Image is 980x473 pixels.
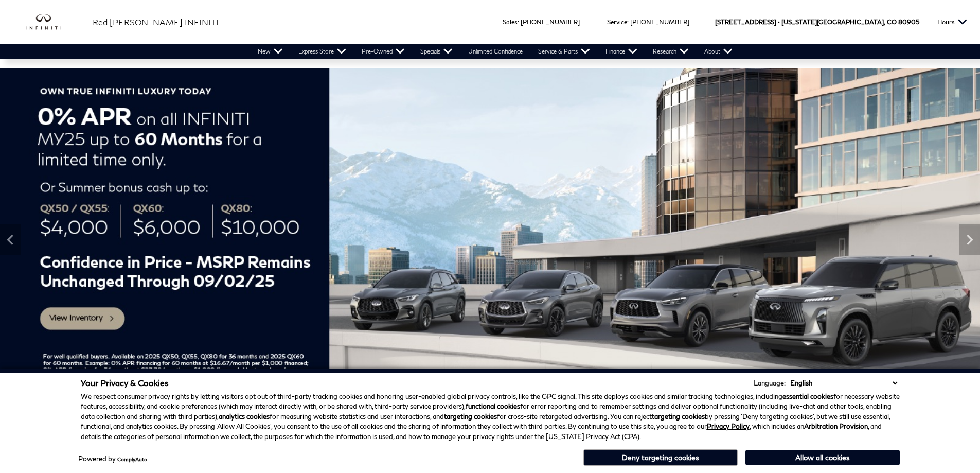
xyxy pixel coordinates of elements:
a: Specials [413,44,460,59]
a: ComplyAuto [117,456,147,462]
a: Red [PERSON_NAME] INFINITI [93,16,219,28]
strong: analytics cookies [219,412,270,421]
a: Unlimited Confidence [460,44,530,59]
img: INFINITI [26,14,77,30]
span: Service [607,18,627,26]
a: Privacy Policy [707,422,750,430]
p: We respect consumer privacy rights by letting visitors opt out of third-party tracking cookies an... [81,392,900,442]
button: Deny targeting cookies [583,449,738,466]
select: Language Select [788,378,900,388]
a: Finance [598,44,645,59]
span: Red [PERSON_NAME] INFINITI [93,17,219,27]
a: [PHONE_NUMBER] [521,18,580,26]
a: Research [645,44,697,59]
strong: targeting cookies [444,412,497,421]
span: : [518,18,519,26]
span: : [627,18,629,26]
strong: functional cookies [466,402,520,410]
strong: essential cookies [782,392,833,400]
button: Allow all cookies [745,450,900,465]
a: [PHONE_NUMBER] [630,18,689,26]
a: Express Store [291,44,354,59]
strong: targeting cookies [652,412,705,421]
a: infiniti [26,14,77,30]
div: Next [959,224,980,255]
a: [STREET_ADDRESS] • [US_STATE][GEOGRAPHIC_DATA], CO 80905 [715,18,919,26]
div: Powered by [78,456,147,462]
a: About [697,44,740,59]
a: New [250,44,291,59]
div: Language: [754,380,786,387]
span: Sales [503,18,518,26]
a: Service & Parts [530,44,598,59]
span: Your Privacy & Cookies [81,378,169,388]
nav: Main Navigation [250,44,740,59]
strong: Arbitration Provision [804,422,868,430]
a: Pre-Owned [354,44,413,59]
